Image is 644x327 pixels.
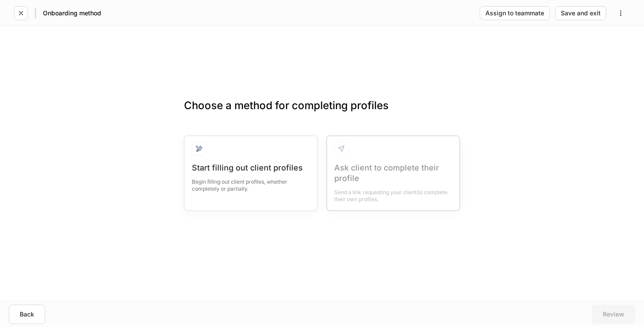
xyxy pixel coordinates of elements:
[9,305,45,324] button: Back
[480,6,550,20] button: Assign to teammate
[20,311,34,317] div: Back
[561,10,601,16] div: Save and exit
[43,9,101,18] h5: Onboarding method
[192,173,310,192] div: Begin filling out client profiles, whether completely or partially.
[192,163,310,173] div: Start filling out client profiles
[555,6,606,20] button: Save and exit
[184,99,460,127] h3: Choose a method for completing profiles
[485,10,544,16] div: Assign to teammate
